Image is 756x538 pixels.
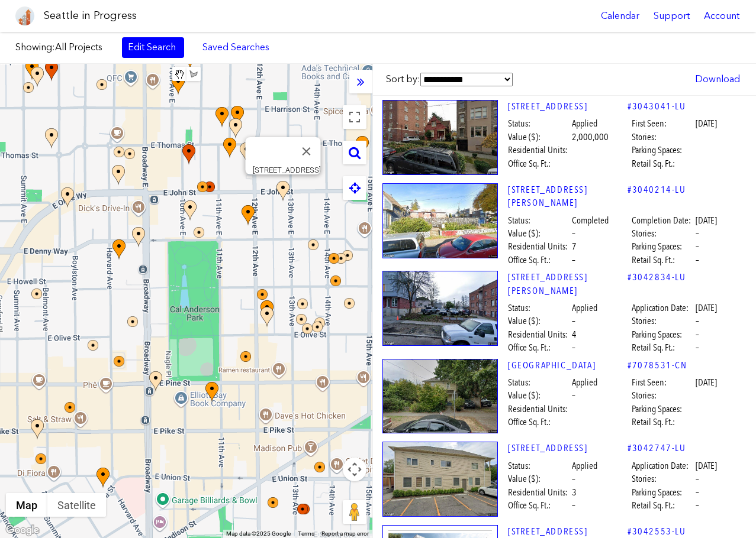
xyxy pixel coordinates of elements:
[632,240,694,253] span: Parking Spaces:
[508,442,628,455] a: [STREET_ADDRESS]
[47,493,106,517] button: Show satellite imagery
[196,37,276,57] a: Saved Searches
[508,472,570,485] span: Value ($):
[15,41,110,54] label: Showing:
[226,530,291,537] span: Map data ©2025 Google
[696,302,717,315] span: [DATE]
[572,214,609,227] span: Completed
[15,7,34,25] img: favicon-96x96.png
[632,254,694,267] span: Retail Sq. Ft.:
[632,117,694,130] span: First Seen:
[696,486,699,499] span: –
[572,240,577,253] span: 7
[696,499,699,512] span: –
[696,227,699,240] span: –
[628,271,686,284] a: #3042834-LU
[572,459,597,472] span: Applied
[696,472,699,485] span: –
[508,144,570,157] span: Residential Units:
[508,214,570,227] span: Status:
[632,416,694,429] span: Retail Sq. Ft.:
[382,271,498,346] img: 1315_E_DENNY_WAY_SEATTLE.jpg
[572,472,575,485] span: –
[632,376,694,389] span: First Seen:
[628,100,686,113] a: #3043041-LU
[186,67,201,81] button: Draw a shape
[508,227,570,240] span: Value ($):
[508,328,570,341] span: Residential Units:
[632,389,694,402] span: Stories:
[696,254,699,267] span: –
[632,459,694,472] span: Application Date:
[572,302,597,315] span: Applied
[632,302,694,315] span: Application Date:
[6,493,47,517] button: Show street map
[298,530,314,537] a: Terms
[632,214,694,227] span: Completion Date:
[508,389,570,402] span: Value ($):
[628,359,687,372] a: #7078531-CN
[508,183,628,210] a: [STREET_ADDRESS][PERSON_NAME]
[382,359,498,434] img: 1121_15TH_AVE_SEATTLE.jpg
[3,523,42,538] a: Open this area in Google Maps (opens a new window)
[508,359,628,372] a: [GEOGRAPHIC_DATA]
[508,302,570,315] span: Status:
[632,486,694,499] span: Parking Spaces:
[632,157,694,170] span: Retail Sq. Ft.:
[628,525,686,538] a: #3042553-LU
[508,315,570,328] span: Value ($):
[572,328,577,341] span: 4
[632,403,694,416] span: Parking Spaces:
[343,500,366,524] button: Drag Pegman onto the map to open Street View
[689,69,746,89] a: Download
[572,341,575,354] span: –
[508,376,570,389] span: Status:
[321,530,369,537] a: Report a map error
[696,240,699,253] span: –
[343,105,366,129] button: Toggle fullscreen view
[508,157,570,170] span: Office Sq. Ft.:
[572,376,597,389] span: Applied
[572,254,575,267] span: –
[292,137,320,166] button: Close
[386,73,513,86] label: Sort by:
[44,8,137,23] h1: Seattle in Progress
[382,100,498,175] img: 713_E_OLIVE_ST_SEATTLE.jpg
[572,131,609,144] span: 2,000,000
[508,499,570,512] span: Office Sq. Ft.:
[55,41,102,53] span: All Projects
[508,459,570,472] span: Status:
[343,458,366,481] button: Map camera controls
[420,73,513,86] select: Sort by:
[572,117,597,130] span: Applied
[696,376,717,389] span: [DATE]
[696,315,699,328] span: –
[508,486,570,499] span: Residential Units:
[696,328,699,341] span: –
[572,315,575,328] span: –
[632,499,694,512] span: Retail Sq. Ft.:
[628,442,686,455] a: #3042747-LU
[632,341,694,354] span: Retail Sq. Ft.:
[122,37,184,57] a: Edit Search
[628,183,686,196] a: #3040214-LU
[572,499,575,512] span: –
[172,67,186,81] button: Stop drawing
[632,328,694,341] span: Parking Spaces:
[508,117,570,130] span: Status:
[382,442,498,517] img: 1709_14TH_AVE_SEATTLE.jpg
[508,271,628,297] a: [STREET_ADDRESS][PERSON_NAME]
[508,254,570,267] span: Office Sq. Ft.:
[252,166,320,174] div: [STREET_ADDRESS]
[696,459,717,472] span: [DATE]
[3,523,42,538] img: Google
[508,525,628,538] a: [STREET_ADDRESS]
[632,131,694,144] span: Stories:
[572,486,577,499] span: 3
[382,183,498,258] img: 1020_E_JOHN_ST_SEATTLE.jpg
[508,240,570,253] span: Residential Units:
[632,472,694,485] span: Stories:
[572,389,575,402] span: –
[632,315,694,328] span: Stories:
[632,227,694,240] span: Stories:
